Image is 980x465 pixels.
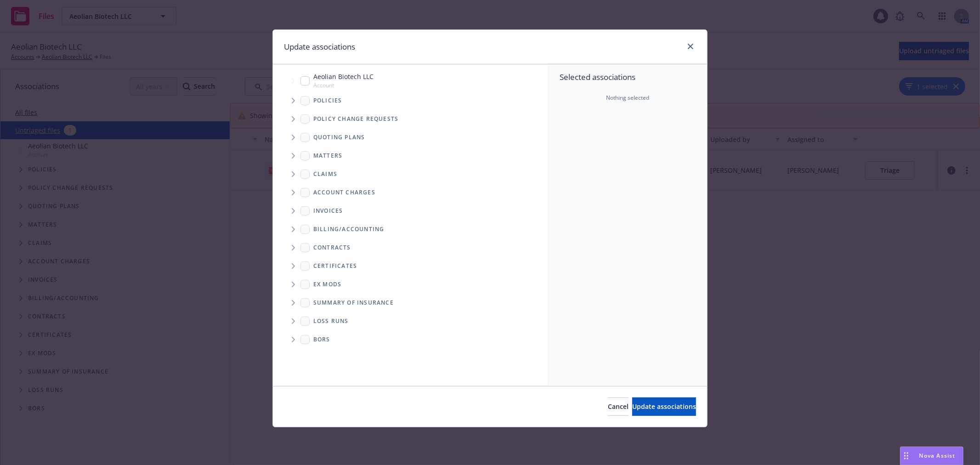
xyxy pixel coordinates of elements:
div: Drag to move [901,447,912,465]
a: close [685,41,696,52]
span: Policies [313,98,342,103]
button: Cancel [608,397,629,416]
span: Billing/Accounting [313,227,385,232]
h1: Update associations [284,41,355,53]
span: Summary of insurance [313,300,394,306]
span: Nothing selected [606,94,650,102]
span: Claims [313,171,337,177]
span: Quoting plans [313,135,365,140]
button: Nova Assist [900,447,963,465]
span: Cancel [608,402,629,411]
button: Update associations [632,397,696,416]
span: Account [313,81,374,89]
span: Aeolian Biotech LLC [313,72,374,81]
span: Loss Runs [313,318,349,324]
div: Folder Tree Example [273,220,548,349]
span: Nova Assist [919,452,956,459]
span: Invoices [313,208,343,214]
span: Matters [313,153,342,159]
span: Ex Mods [313,282,341,287]
span: Certificates [313,263,357,269]
span: BORs [313,337,330,342]
span: Account charges [313,190,375,195]
span: Selected associations [560,72,696,83]
span: Policy change requests [313,116,398,122]
span: Update associations [632,402,696,411]
div: Tree Example [273,70,548,220]
span: Contracts [313,245,351,250]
